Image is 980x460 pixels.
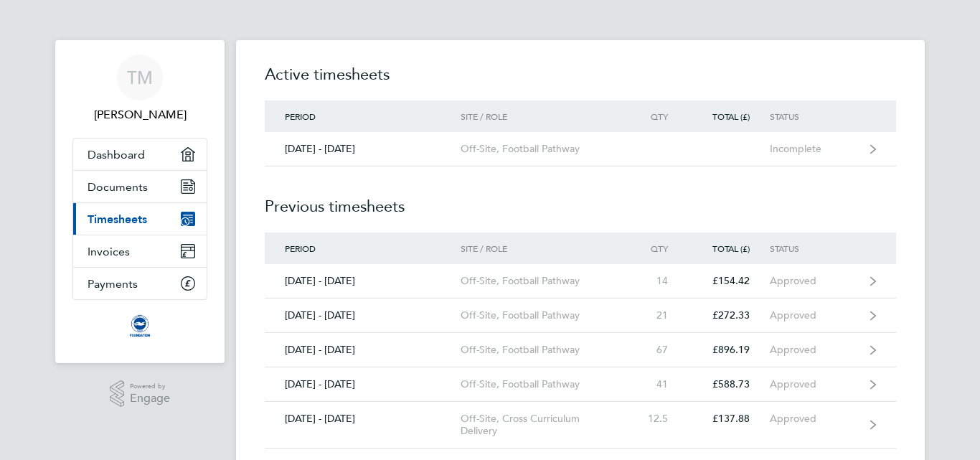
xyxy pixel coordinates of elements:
[265,402,896,449] a: [DATE] - [DATE]Off-Site, Cross Curriculum Delivery12.5£137.88Approved
[688,413,770,425] div: £137.88
[265,132,896,166] a: [DATE] - [DATE]Off-Site, Football PathwayIncomplete
[770,344,858,356] div: Approved
[72,55,207,123] a: TM[PERSON_NAME]
[770,243,858,253] div: Status
[625,378,688,390] div: 41
[128,314,151,337] img: albioninthecommunity-logo-retina.png
[72,314,207,337] a: Go to home page
[265,63,896,100] h2: Active timesheets
[770,143,858,155] div: Incomplete
[770,309,858,321] div: Approved
[265,367,896,402] a: [DATE] - [DATE]Off-Site, Football Pathway41£588.73Approved
[461,309,625,321] div: Off-Site, Football Pathway
[770,275,858,287] div: Approved
[461,143,625,155] div: Off-Site, Football Pathway
[72,106,207,123] span: Tyrone Madhani
[625,275,688,287] div: 14
[265,275,461,287] div: [DATE] - [DATE]
[73,235,207,267] a: Invoices
[688,275,770,287] div: £154.42
[625,413,688,425] div: 12.5
[110,380,171,408] a: Powered byEngage
[265,143,461,155] div: [DATE] - [DATE]
[688,344,770,356] div: £896.19
[73,203,207,235] a: Timesheets
[265,264,896,299] a: [DATE] - [DATE]Off-Site, Football Pathway14£154.42Approved
[461,344,625,356] div: Off-Site, Football Pathway
[265,344,461,356] div: [DATE] - [DATE]
[73,171,207,202] a: Documents
[130,380,170,393] span: Powered by
[625,111,688,121] div: Qty
[625,344,688,356] div: 67
[285,111,316,122] span: Period
[265,413,461,425] div: [DATE] - [DATE]
[285,243,316,254] span: Period
[688,111,770,121] div: Total (£)
[625,243,688,253] div: Qty
[88,180,148,194] span: Documents
[770,413,858,425] div: Approved
[265,333,896,367] a: [DATE] - [DATE]Off-Site, Football Pathway67£896.19Approved
[688,309,770,321] div: £272.33
[770,378,858,390] div: Approved
[265,378,461,390] div: [DATE] - [DATE]
[461,111,625,121] div: Site / Role
[88,148,145,161] span: Dashboard
[127,68,153,87] span: TM
[625,309,688,321] div: 21
[73,268,207,299] a: Payments
[688,243,770,253] div: Total (£)
[461,275,625,287] div: Off-Site, Football Pathway
[88,212,147,226] span: Timesheets
[130,393,170,405] span: Engage
[461,243,625,253] div: Site / Role
[88,277,138,291] span: Payments
[88,245,130,258] span: Invoices
[265,166,896,233] h2: Previous timesheets
[770,111,858,121] div: Status
[55,40,225,363] nav: Main navigation
[688,378,770,390] div: £588.73
[265,309,461,321] div: [DATE] - [DATE]
[73,139,207,170] a: Dashboard
[265,299,896,333] a: [DATE] - [DATE]Off-Site, Football Pathway21£272.33Approved
[461,378,625,390] div: Off-Site, Football Pathway
[461,413,625,437] div: Off-Site, Cross Curriculum Delivery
